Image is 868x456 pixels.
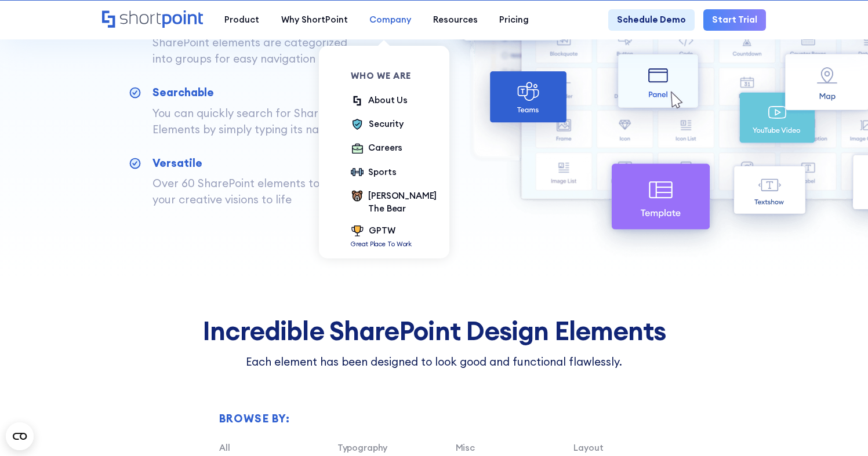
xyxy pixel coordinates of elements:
[6,422,34,450] button: Open CMP widget
[152,105,365,137] p: You can quickly search for SharePoint Elements by simply typing its name
[573,442,603,453] a: Layout
[433,13,478,26] div: Resources
[219,413,692,424] div: Browse by:
[351,94,408,109] a: About Us
[369,118,404,130] div: Security
[703,9,766,31] a: Start Trial
[102,353,766,370] p: Each element has been designed to look good and functional flawlessly.
[152,84,365,100] h3: Searchable
[368,94,408,107] div: About Us
[351,118,404,133] a: Security
[488,9,539,31] a: Pricing
[152,175,365,207] p: Over 60 SharePoint elements to bring your creative visions to life
[368,141,402,154] div: Careers
[281,13,348,26] div: Why ShortPoint
[368,166,396,178] div: Sports
[351,166,396,181] a: Sports
[102,10,203,30] a: Home
[369,224,395,237] div: GPTW
[608,9,695,31] a: Schedule Demo
[358,9,422,31] a: Company
[351,141,402,156] a: Careers
[422,9,488,31] a: Resources
[214,9,270,31] a: Product
[102,316,766,345] h2: Incredible SharePoint Design Elements
[337,442,388,453] a: Typography
[499,13,529,26] div: Pricing
[224,13,259,26] div: Product
[351,239,412,249] p: Great Place To Work
[219,442,230,453] a: All
[351,189,437,216] a: [PERSON_NAME] The Bear
[270,9,358,31] a: Why ShortPoint
[810,400,868,456] iframe: Chat Widget
[351,224,412,239] a: GPTW
[152,155,365,171] h3: Versatile
[152,34,365,67] p: SharePoint elements are categorized into groups for easy navigation
[351,72,437,81] div: Who we are
[456,442,475,453] a: Misc
[369,13,411,26] div: Company
[368,189,437,216] div: [PERSON_NAME] The Bear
